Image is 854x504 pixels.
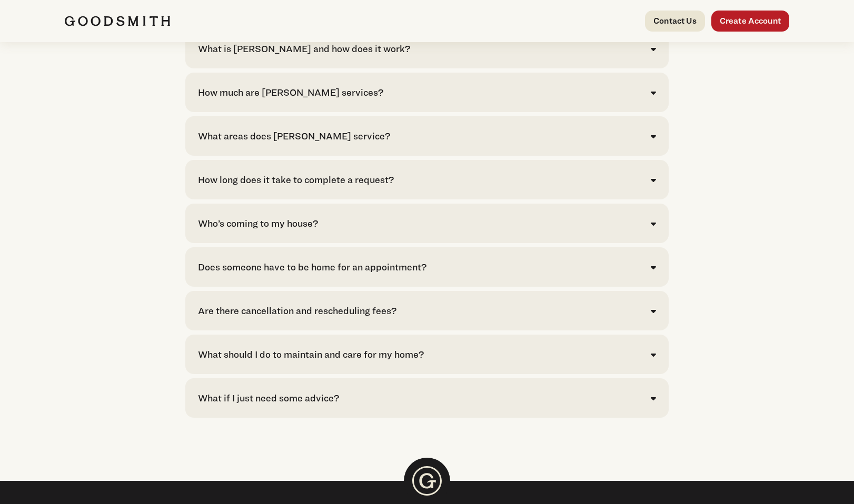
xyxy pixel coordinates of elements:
img: Goodsmith Logo [404,458,450,504]
div: Does someone have to be home for an appointment? [198,260,426,274]
div: Are there cancellation and rescheduling fees? [198,304,396,318]
div: What should I do to maintain and care for my home? [198,347,424,361]
div: What areas does [PERSON_NAME] service? [198,129,390,143]
img: Goodsmith [65,16,170,26]
div: What if I just need some advice? [198,391,339,405]
div: Who’s coming to my house? [198,216,318,230]
div: What is [PERSON_NAME] and how does it work? [198,42,410,56]
div: How much are [PERSON_NAME] services? [198,85,383,99]
a: Create Account [711,11,789,32]
div: How long does it take to complete a request? [198,173,394,187]
a: Contact Us [645,11,705,32]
